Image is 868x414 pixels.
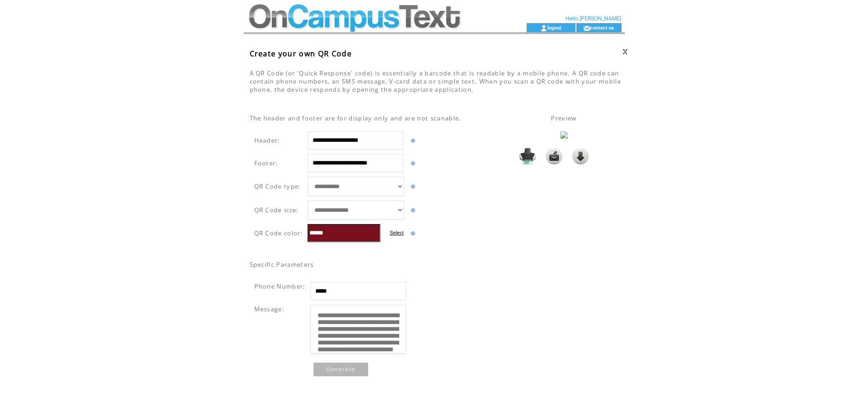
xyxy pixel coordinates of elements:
[409,161,415,165] img: help.gif
[565,15,621,22] span: Hello [PERSON_NAME]
[254,159,278,167] span: Footer:
[572,148,589,165] img: Click to download
[250,260,314,269] span: Specific Parameters
[551,114,576,122] span: Preview
[519,148,536,165] img: Print it
[390,230,404,235] label: Select
[250,49,352,59] span: Create your own QR Code
[590,25,614,30] a: contact us
[250,69,621,94] span: A QR Code (or 'Quick Response' code) is essentially a barcode that is readable by a mobile phone....
[313,363,368,376] a: Generate
[540,25,547,32] img: account_icon.gif
[254,282,306,290] span: Phone Number:
[254,229,303,237] span: QR Code color:
[254,136,280,145] span: Header:
[546,148,562,165] img: Send it to my email
[409,185,415,189] img: help.gif
[409,139,415,143] img: help.gif
[409,208,415,212] img: help.gif
[583,25,590,32] img: contact_us_icon.gif
[547,25,561,30] a: logout
[254,182,301,190] span: QR Code type:
[254,206,299,214] span: QR Code size:
[546,160,562,165] a: Send it to my email
[560,131,568,139] img: eAF1Uc1LG0EUfwkNelCQphcRUVKhlzKrklIhFcQoRdkSmmiL7em5-7KZdHdnnJ1Npkq99WKhF.8Er-2lf0aP3nsTREQKvfTan...
[254,305,285,313] span: Message:
[250,114,462,122] span: The header and footer are for display only and are not scanable.
[409,231,415,235] img: help.gif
